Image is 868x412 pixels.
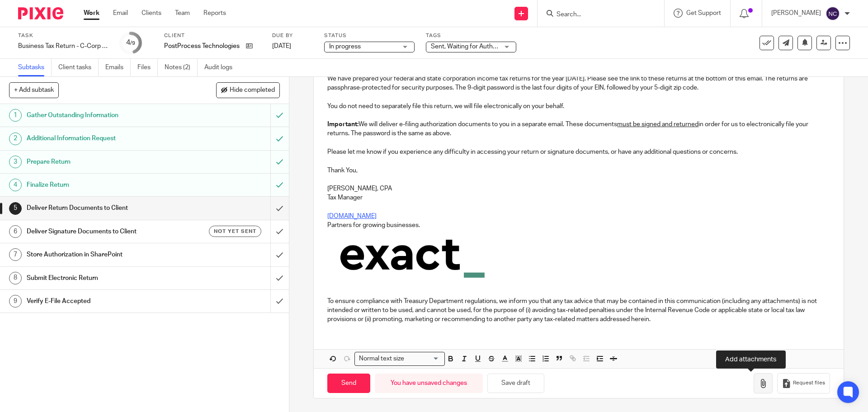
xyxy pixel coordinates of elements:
[27,132,183,145] h1: Additional Information Request
[426,32,516,39] label: Tags
[826,6,840,21] img: svg%3E
[686,10,721,16] span: Get Support
[9,179,22,191] div: 4
[9,248,22,261] div: 7
[126,38,135,48] div: 4
[272,32,313,39] label: Due by
[164,32,261,39] label: Client
[327,297,830,324] p: To ensure compliance with Treasury Department regulations, we inform you that any tax advice that...
[771,9,821,18] p: [PERSON_NAME]
[216,82,280,98] button: Hide completed
[327,102,830,111] p: You do not need to separately file this return, we will file electronically on your behalf.
[329,43,361,50] span: In progress
[327,74,830,93] p: We have prepared your federal and state corporation income tax returns for the year [DATE]. Pleas...
[204,59,239,76] a: Audit logs
[9,295,22,308] div: 9
[354,352,445,366] div: Search for option
[487,374,544,393] button: Save draft
[327,121,359,128] strong: Important:
[327,166,830,175] p: Thank You,
[327,374,370,393] input: Send
[327,147,830,156] p: Please let me know if you experience any difficulty in accessing your return or signature documen...
[84,9,99,18] a: Work
[203,9,226,18] a: Reports
[27,225,183,238] h1: Deliver Signature Documents to Client
[617,121,698,128] u: must be signed and returned
[27,178,183,192] h1: Finalize Return
[327,120,830,138] p: We will deliver e-filing authorization documents to you in a separate email. These documents in o...
[407,354,439,364] input: Search for option
[793,379,825,387] span: Request files
[375,374,483,393] div: You have unsaved changes
[175,9,190,18] a: Team
[18,32,108,39] label: Task
[58,59,99,76] a: Client tasks
[327,193,830,202] p: Tax Manager
[327,230,496,284] img: Image
[324,32,415,39] label: Status
[272,43,291,49] span: [DATE]
[9,82,59,98] button: + Add subtask
[327,221,830,230] p: Partners for growing businesses.
[9,156,22,168] div: 3
[9,225,22,238] div: 6
[777,373,830,393] button: Request files
[27,294,183,308] h1: Verify E-File Accepted
[27,155,183,169] h1: Prepare Return
[27,248,183,261] h1: Store Authorization in SharePoint
[556,11,637,19] input: Search
[27,201,183,215] h1: Deliver Return Documents to Client
[18,59,52,76] a: Subtasks
[214,227,256,235] span: Not yet sent
[142,9,161,18] a: Clients
[27,109,183,122] h1: Gather Outstanding Information
[357,354,406,364] span: Normal text size
[9,109,22,122] div: 1
[230,87,275,94] span: Hide completed
[9,133,22,145] div: 2
[105,59,131,76] a: Emails
[130,41,135,46] small: /9
[327,213,377,219] a: [DOMAIN_NAME]
[18,7,63,19] img: Pixie
[327,184,830,193] p: [PERSON_NAME], CPA
[164,42,241,51] p: PostProcess Technologies Inc
[137,59,158,76] a: Files
[27,271,183,285] h1: Submit Electronic Return
[9,202,22,215] div: 5
[113,9,128,18] a: Email
[9,272,22,284] div: 8
[165,59,198,76] a: Notes (2)
[18,42,108,51] div: Business Tax Return - C-Corp - On Extension
[431,43,527,50] span: Sent, Waiting for Authorization + 2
